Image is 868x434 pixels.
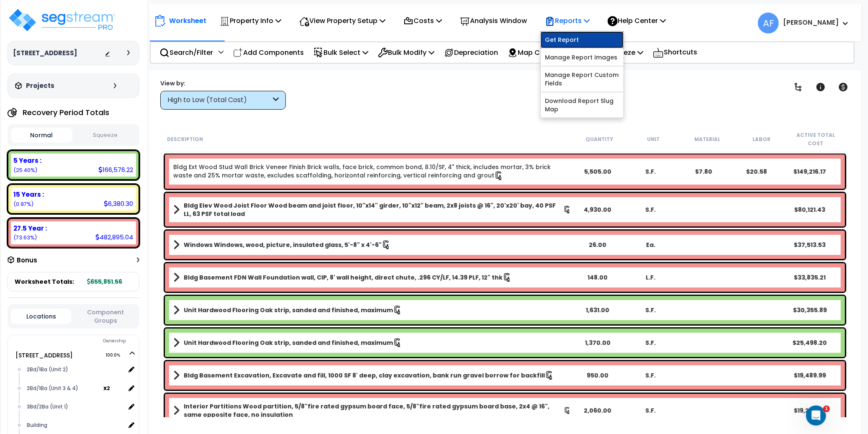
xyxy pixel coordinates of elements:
button: Squeeze [74,128,136,143]
div: View by: [160,79,286,87]
small: Labor [752,136,770,143]
div: S.F. [624,371,678,380]
a: Manage Report Images [541,49,624,66]
a: Download Report Slug Map [541,92,624,118]
b: 15 Years : [13,190,44,199]
h3: Projects [26,82,54,90]
b: Interior Partitions Wood partition, 5/8"fire rated gypsum board face, 5/8"fire rated gypsum board... [184,402,564,419]
div: $37,513.53 [783,241,837,249]
div: $20.58 [730,167,783,176]
p: View Property Setup [299,15,385,26]
div: S.F. [624,406,678,415]
div: $33,835.21 [783,273,837,282]
a: Assembly Title [173,239,571,251]
p: Costs [403,15,442,26]
div: 1,370.00 [571,339,624,347]
button: Normal [11,128,72,143]
iframe: Intercom live chat [806,406,826,426]
div: $80,121.43 [783,205,837,214]
div: Shortcuts [648,42,702,63]
b: Unit Hardwood Flooring Oak strip, sanded and finished, maximum [184,339,393,347]
p: Worksheet [169,15,206,26]
p: Bulk Modify [378,47,434,58]
h3: Bonus [17,257,37,264]
h4: Recovery Period Totals [23,108,109,117]
div: $149,216.17 [783,167,837,176]
div: 950.00 [571,371,624,380]
p: Add Components [233,47,304,58]
span: 1 [823,406,830,412]
a: Assembly Title [173,272,571,283]
div: 148.00 [571,273,624,282]
b: [PERSON_NAME] [783,18,839,27]
div: $7.80 [677,167,730,176]
img: logo_pro_r.png [8,8,116,33]
div: 4,930.00 [571,205,624,214]
span: Worksheet Totals: [15,277,74,286]
b: Unit Hardwood Flooring Oak strip, sanded and finished, maximum [184,306,393,314]
div: 1,631.00 [571,306,624,314]
div: 482,895.04 [96,233,134,241]
div: S.F. [624,339,678,347]
div: Depreciation [439,43,503,62]
div: L.F. [624,273,678,282]
small: Active Total Cost [796,132,835,147]
button: Locations [11,309,71,324]
b: Bldg Basement FDN Wall Foundation wall, CIP, 8' wall height, direct chute, .296 CY/LF, 14.39 PLF,... [184,273,503,282]
b: x [103,384,110,392]
div: $19,267.69 [783,406,837,415]
a: Assembly Title [173,337,571,349]
b: 5 Years : [13,156,41,165]
small: (73.63%) [13,234,37,241]
div: Ownership [25,336,139,346]
div: 3Bd/2Ba (Unit 1) [25,402,126,412]
b: Bldg Basement Excavation, Excavate and fill, 1000 SF 8' deep, clay excavation, bank run gravel bo... [184,371,545,380]
a: Get Report [541,31,624,48]
a: Assembly Title [173,370,571,381]
a: Individual Item [173,163,551,180]
div: 26.00 [571,241,624,249]
small: Material [695,136,721,143]
div: 2Bd/1Ba (Unit 2) [25,365,126,375]
p: Analysis Window [460,15,527,26]
small: Description [167,136,203,143]
div: $25,498.20 [783,339,837,347]
h3: [STREET_ADDRESS] [13,49,77,57]
div: S.F. [624,306,678,314]
b: Bldg Elev Wood Joist Floor Wood beam and joist floor, 10"x14" girder, 10"x12" beam, 2x8 joists @ ... [184,201,563,218]
div: 166,576.22 [99,165,134,174]
span: 100.0% [105,350,128,360]
p: Property Info [220,15,281,26]
p: Map Components [508,47,588,58]
p: Search/Filter [159,47,213,58]
div: Add Components [229,43,308,62]
div: Ea. [624,241,678,249]
small: (25.40%) [13,167,37,174]
a: Assembly Title [173,402,571,419]
div: 2Bd/1Ba (Unit 3 & 4) [25,383,104,393]
div: $19,489.99 [783,371,837,380]
div: Building [25,420,126,430]
a: Assembly Title [173,304,571,316]
p: Bulk Select [313,47,368,58]
b: 655,851.56 [87,277,122,286]
p: Reports [545,15,590,26]
div: 6,380.30 [104,199,134,208]
b: 27.5 Year : [13,224,47,233]
small: Unit [647,136,660,143]
span: location multiplier [103,383,125,393]
p: Help Center [608,15,666,26]
a: Manage Report Custom Fields [541,67,624,92]
p: Depreciation [444,47,498,58]
div: $30,355.89 [783,306,837,314]
small: 2 [107,385,110,392]
a: Assembly Title [173,201,571,218]
a: [STREET_ADDRESS] 100.0% [15,351,73,360]
div: S.F. [624,205,678,214]
div: 2,060.00 [571,406,624,415]
b: Windows Windows, wood, picture, insulated glass, 5'-8" x 4'-6" [184,241,382,249]
div: 5,505.00 [571,167,624,176]
small: Quantity [586,136,613,143]
div: High to Low (Total Cost) [167,95,271,105]
span: AF [758,13,779,33]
